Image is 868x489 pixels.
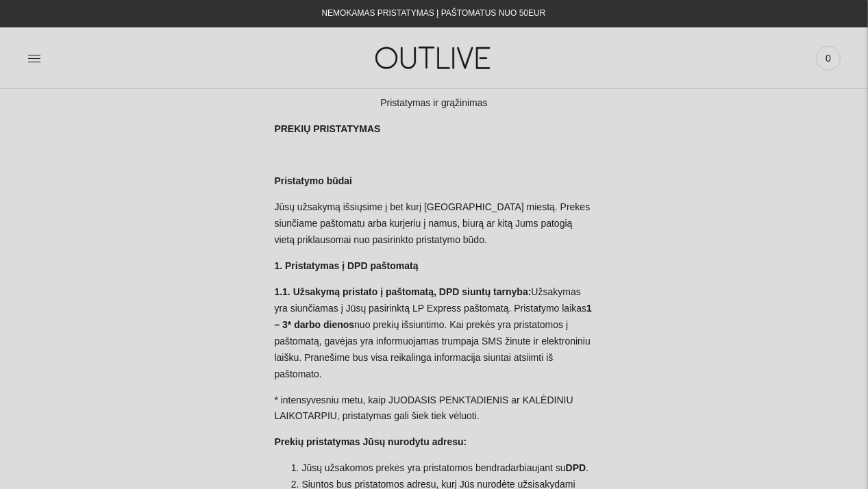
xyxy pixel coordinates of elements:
b: 1. Pristatymas į DPD paštomatą [274,260,418,271]
li: Jūsų užsakomos prekės yra pristatomos bendradarbiaujant su . [301,460,593,477]
b: 1 – 3* darbo dienos [274,303,592,330]
b: Prekių pristatymas Jūsų nurodytu adresu: [274,436,467,447]
b: Pristatymo būdai [274,175,352,186]
p: * intensyvesniu metu, kaip JUODASIS PENKTADIENIS ar KALĖDINIU LAIKOTARPIU, pristatymas gali šiek ... [274,392,593,425]
p: Jūsų užsakymą išsiųsime į bet kurį [GEOGRAPHIC_DATA] miestą. Prekes siunčiame paštomatu arba kurj... [274,199,593,249]
img: OUTLIVE [349,34,520,81]
span: 0 [819,49,838,68]
h1: Pristatymas ir grąžinimas [274,95,593,112]
div: NEMOKAMAS PRISTATYMAS Į PAŠTOMATUS NUO 50EUR [322,5,546,22]
b: PREKIŲ PRISTATYMAS [274,123,380,134]
b: 1.1. Užsakymą pristato į paštomatą, DPD siuntų tarnyba: [274,286,531,297]
p: Užsakymas yra siunčiamas į Jūsų pasirinktą LP Express paštomatą. Pristatymo laikas nuo prekių išs... [274,284,593,383]
a: 0 [816,43,841,73]
strong: DPD [566,462,586,473]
